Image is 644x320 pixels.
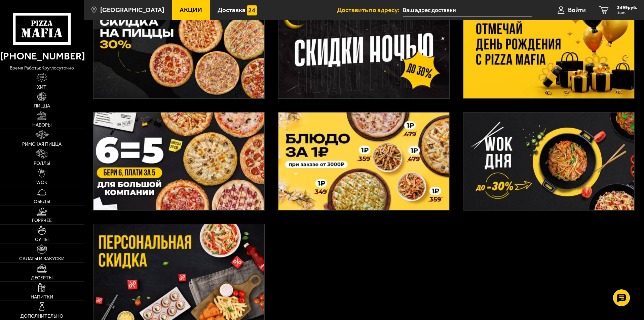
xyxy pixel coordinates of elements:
span: Римская пицца [22,142,62,147]
span: Дополнительно [20,314,63,319]
input: Ваш адрес доставки [403,4,532,16]
span: WOK [36,180,47,185]
img: 15daf4d41897b9f0e9f617042186c801.svg [247,5,257,15]
span: Наборы [32,123,51,128]
span: Доставить по адресу: [337,7,403,13]
span: 1 шт. [617,11,637,15]
span: Десерты [31,276,52,280]
span: Супы [35,237,48,242]
span: Роллы [34,161,50,166]
span: [GEOGRAPHIC_DATA] [100,7,164,13]
span: Доставка [218,7,245,13]
span: 3499 руб. [617,5,637,10]
span: Обеды [34,199,50,204]
span: Хит [37,85,46,90]
span: Горячее [32,218,52,223]
span: Войти [568,7,586,13]
span: Напитки [31,295,53,300]
span: Пицца [34,104,50,108]
span: Салаты и закуски [19,257,65,261]
span: Акции [180,7,202,13]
